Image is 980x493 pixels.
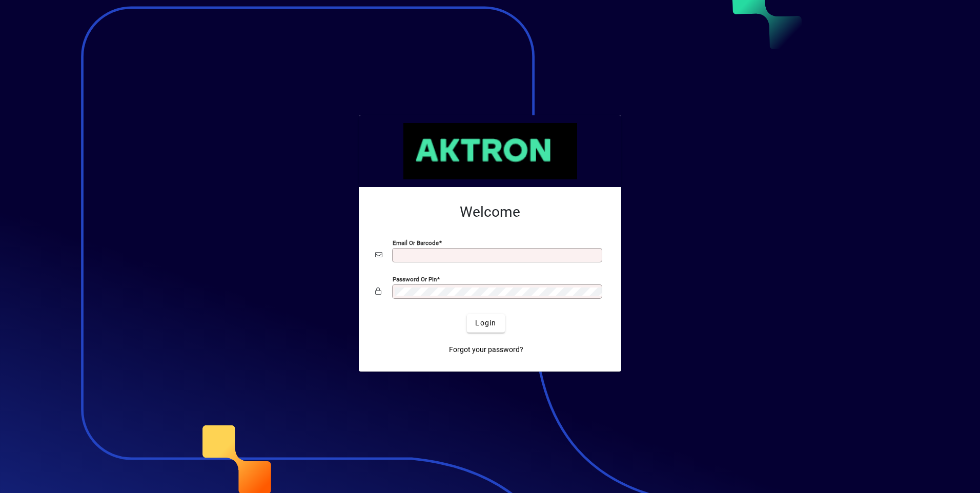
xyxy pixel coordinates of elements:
button: Login [467,314,504,333]
mat-label: Email or Barcode [393,239,439,246]
span: Forgot your password? [449,344,523,355]
mat-label: Password or Pin [393,275,437,282]
h2: Welcome [375,203,605,221]
span: Login [475,318,496,328]
a: Forgot your password? [445,341,527,359]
